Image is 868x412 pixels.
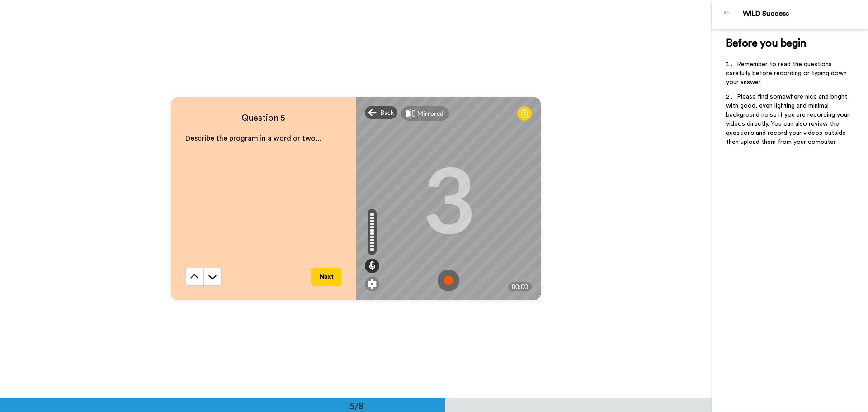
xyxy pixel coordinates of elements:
div: Mirrored [417,109,443,118]
img: ic_gear.svg [368,279,377,289]
span: Please find somewhere nice and bright with good, even lighting and minimal background noise if yo... [726,94,851,145]
div: 5/8 [335,399,378,412]
img: ic_record_start.svg [438,270,459,291]
img: Profile Image [717,4,738,25]
button: Next [311,268,341,286]
div: WILD Success [743,9,868,18]
span: Before you begin [726,38,806,49]
h4: Question 5 [185,112,341,124]
div: Back [365,106,397,119]
div: 00:00 [508,282,532,291]
span: Describe the program in a word or two... [185,135,321,142]
div: 3 [422,165,475,232]
span: Back [380,108,394,117]
span: Remember to read the questions carefully before recording or typing down your answer. [726,61,849,85]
